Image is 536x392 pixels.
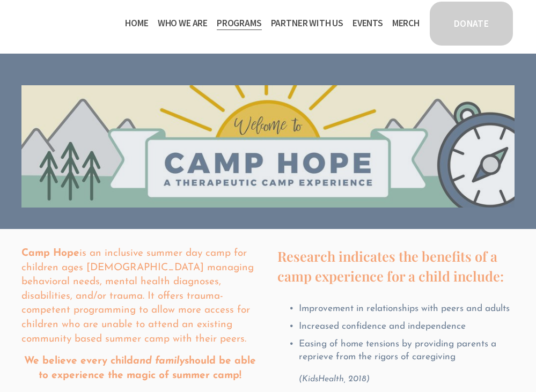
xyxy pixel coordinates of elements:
[217,15,262,32] a: folder dropdown
[24,356,259,381] strong: We believe every child should be able to experience the magic of summer camp!
[21,248,79,258] strong: Camp Hope
[299,375,370,383] em: (KidsHealth, 2018)
[217,16,262,31] span: Programs
[353,15,383,32] a: Events
[271,16,343,31] span: Partner With Us
[299,338,515,364] p: Easing of home tensions by providing parents a reprieve from the rigors of caregiving
[21,247,259,346] p: is an inclusive summer day camp for children ages [DEMOGRAPHIC_DATA] managing behavioral needs, m...
[392,15,420,32] a: Merch
[271,15,343,32] a: folder dropdown
[277,247,515,286] h4: Research indicates the benefits of a camp experience for a child include:
[299,320,515,333] p: Increased confidence and independence
[158,16,208,31] span: Who We Are
[158,15,208,32] a: folder dropdown
[125,15,148,32] a: Home
[299,302,515,315] p: Improvement in relationships with peers and adults
[133,356,185,366] em: and family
